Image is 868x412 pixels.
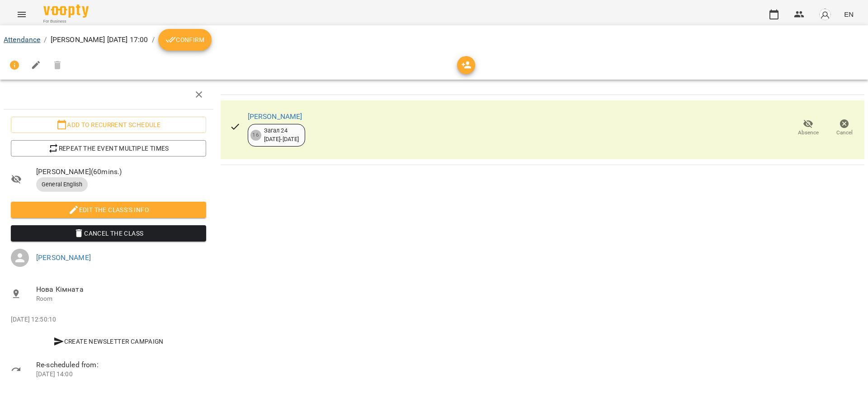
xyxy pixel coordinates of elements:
button: Cancel the class [11,225,206,242]
span: Re-scheduled from: [36,360,206,370]
img: avatar_s.png [819,8,831,21]
p: Room [36,294,206,303]
span: Confirm [165,34,204,45]
button: Create Newsletter Campaign [11,333,206,350]
span: For Business [43,19,89,24]
button: EN [840,6,857,23]
div: 16 [250,130,261,141]
button: Absence [790,115,826,141]
nav: breadcrumb [4,29,864,51]
span: Edit the class's Info [18,204,199,215]
span: Absence [798,129,819,137]
button: Confirm [158,29,212,51]
a: [PERSON_NAME] [248,112,302,121]
li: / [44,34,47,45]
li: / [152,34,155,45]
span: Repeat the event multiple times [18,143,199,154]
a: [PERSON_NAME] [36,253,91,262]
span: EN [844,9,854,19]
button: Repeat the event multiple times [11,140,206,156]
p: [DATE] 12:50:10 [11,315,206,324]
span: Cancel the class [18,228,199,239]
button: Add to recurrent schedule [11,117,206,133]
span: Cancel [836,129,853,137]
button: Edit the class's Info [11,202,206,218]
span: General English [36,180,88,189]
p: [DATE] 14:00 [36,370,206,379]
button: Menu [11,4,33,25]
span: Create Newsletter Campaign [14,336,203,347]
a: Attendance [4,35,40,44]
p: [PERSON_NAME] [DATE] 17:00 [51,34,148,45]
button: Cancel [826,115,863,141]
img: Voopty Logo [43,5,89,18]
span: Нова Кімната [36,284,206,295]
span: Add to recurrent schedule [18,119,199,130]
div: Загал 24 [DATE] - [DATE] [264,127,299,143]
span: [PERSON_NAME] ( 60 mins. ) [36,166,206,177]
